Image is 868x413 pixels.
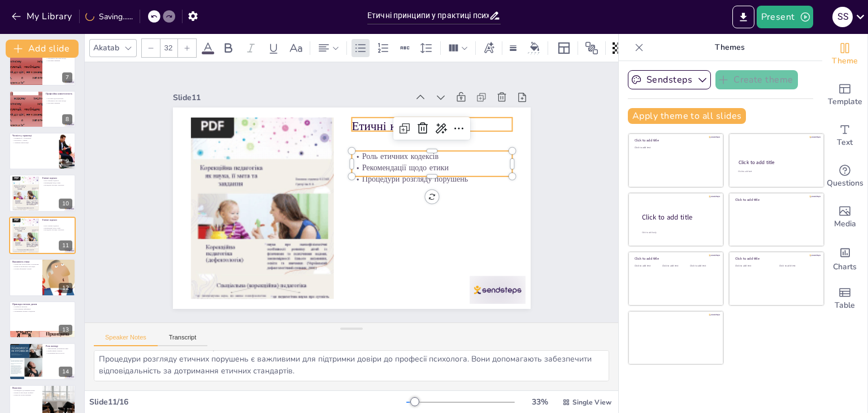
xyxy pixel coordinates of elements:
div: S S [832,7,853,27]
span: Text [837,136,853,149]
button: Create theme [715,70,798,89]
div: Slide 11 / 16 [89,397,406,407]
p: Themes [648,34,811,61]
div: Background color [526,42,543,54]
p: Важливість етики [12,260,39,264]
div: Akatab [91,40,121,55]
p: Роль етичних кодексів [42,225,72,227]
div: Click to add text [635,265,660,268]
div: 11 [59,240,72,251]
p: Конфлікти інтересів [12,306,72,308]
p: Уникання маніпуляцій [12,141,56,144]
div: Add text boxes [822,115,867,156]
div: 33 % [526,397,553,407]
button: Export to PowerPoint [732,6,754,28]
div: Click to add title [642,212,714,222]
div: Click to add title [635,138,715,143]
p: Вплив на професійну репутацію [12,266,39,268]
p: Професійна компетентність [46,92,72,96]
div: Click to add text [738,170,813,173]
p: Процедури розгляду порушень [42,229,72,231]
p: Етичні кодекси [358,118,519,152]
div: https://cdn.sendsteps.com/images/logo/sendsteps_logo_white.pnghttps://cdn.sendsteps.com/images/lo... [9,132,76,170]
p: Прозорість у терапії [12,139,56,141]
button: Speaker Notes [94,334,158,346]
span: Media [834,218,856,230]
p: Регулярні навчання [46,59,72,62]
div: Click to add text [735,265,771,268]
div: Click to add text [690,265,715,268]
div: Click to add title [735,256,816,261]
div: Click to add body [642,231,713,234]
button: Add slide [6,40,79,58]
p: Приклади етичних дилем [12,303,72,306]
div: Slide 11 [183,74,419,109]
button: S S [832,6,853,28]
div: Text effects [480,39,497,57]
p: Рекомендації щодо етики [354,162,515,190]
div: 7 [62,72,72,83]
p: Чесність у практиці [12,134,56,137]
button: Sendsteps [628,70,711,89]
span: Charts [833,261,857,273]
span: Questions [827,177,863,190]
button: My Library [8,7,77,25]
p: Постійне вдосконалення [46,97,72,100]
p: Дотримання етичних стандартів [12,310,72,312]
div: https://cdn.sendsteps.com/images/logo/sendsteps_logo_white.pnghttps://cdn.sendsteps.com/images/lo... [9,91,76,128]
span: Template [828,96,862,108]
div: 14 [9,343,76,380]
div: Change the overall theme [822,34,867,75]
div: 9 [62,156,72,166]
p: Роль нагляду [46,345,72,348]
div: Saving...... [85,11,133,22]
div: 13 [59,325,72,335]
p: Обізнаність про нові методи [46,100,72,102]
p: Рекомендації щодо етики [42,182,72,184]
p: Професійний розвиток [46,350,72,352]
div: Border settings [507,39,519,57]
p: Необхідність дотримання етики [12,390,39,392]
div: Layout [555,39,573,57]
p: Висновок [12,387,39,390]
div: 12 [59,283,72,293]
div: Click to add text [779,265,815,268]
div: 7 [9,48,76,85]
p: Правдивість у спілкуванні [12,137,56,140]
div: Add ready made slides [822,75,867,115]
div: 13 [9,301,76,338]
p: Регулярні навчання [46,102,72,104]
button: Transcript [158,334,208,346]
div: Click to add text [662,265,688,268]
div: Click to add title [739,159,814,166]
p: Етичні кодекси [42,218,72,222]
textarea: Етичні кодекси відіграють важливу роль у практиці психологів. Вони допомагають визначити стандарт... [94,350,609,381]
span: Position [585,41,598,55]
p: Забезпечення дотримання етики [46,348,72,350]
div: https://cdn.sendsteps.com/images/logo/sendsteps_logo_white.pnghttps://cdn.sendsteps.com/images/lo... [9,217,76,254]
div: 8 [62,114,72,124]
input: Insert title [367,7,489,24]
p: Довіра між психологами та клієнтами [12,264,39,266]
p: Процедури розгляду порушень [42,183,72,186]
span: Single View [572,398,611,407]
p: Розголошення інформації [12,308,72,310]
p: Етика як основа практики [12,394,39,396]
div: Click to add title [735,197,816,202]
button: Present [757,6,813,28]
p: Основи ефективної терапії [12,268,39,270]
p: Обізнаність про нові методи [46,58,72,60]
div: 14 [59,367,72,377]
div: https://cdn.sendsteps.com/images/logo/sendsteps_logo_white.pnghttps://cdn.sendsteps.com/images/lo... [9,259,76,296]
div: https://cdn.sendsteps.com/images/logo/sendsteps_logo_white.pnghttps://cdn.sendsteps.com/images/lo... [9,174,76,212]
div: 10 [59,199,72,209]
span: Table [835,299,855,312]
p: Рекомендації щодо етики [42,227,72,229]
div: Click to add text [635,147,715,149]
span: Theme [832,55,858,67]
div: Add images, graphics, shapes or video [822,197,867,238]
button: Apply theme to all slides [628,108,746,124]
p: Вплив на репутацію професії [12,392,39,394]
div: Add a table [822,278,867,319]
div: Column Count [445,39,471,57]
